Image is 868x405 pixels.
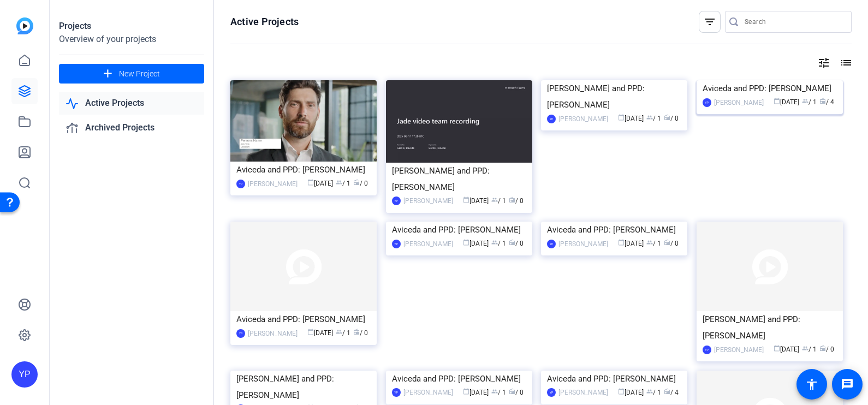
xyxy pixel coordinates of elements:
span: [DATE] [618,389,644,396]
h1: Active Projects [230,15,299,28]
a: Active Projects [59,92,204,115]
span: group [336,179,342,186]
span: radio [819,98,826,104]
div: [PERSON_NAME] [248,178,298,189]
span: radio [353,329,360,335]
span: / 1 [336,180,350,187]
span: calendar_today [774,345,780,352]
div: YP [236,329,245,338]
span: calendar_today [463,196,469,203]
mat-icon: accessibility [805,378,818,391]
div: Aviceda and PPD: [PERSON_NAME] [392,222,526,238]
span: / 0 [664,240,679,247]
div: YP [392,388,401,397]
mat-icon: tune [817,56,830,69]
span: [DATE] [774,98,799,106]
mat-icon: list [839,56,852,69]
span: [DATE] [307,180,333,187]
span: [DATE] [463,389,489,396]
div: [PERSON_NAME] [558,387,608,398]
span: [DATE] [774,346,799,353]
span: / 0 [509,240,524,247]
span: [DATE] [307,329,333,337]
div: Aviceda and PPD: [PERSON_NAME] [703,80,837,97]
span: group [491,239,498,246]
span: group [336,329,342,335]
span: radio [509,388,515,395]
span: / 0 [353,329,368,337]
span: / 0 [353,180,368,187]
div: Overview of your projects [59,33,204,46]
span: / 0 [664,115,679,122]
button: New Project [59,64,204,84]
div: [PERSON_NAME] and PPD: [PERSON_NAME] [703,311,837,344]
div: Aviceda and PPD: [PERSON_NAME] [547,371,681,387]
span: / 1 [646,115,661,122]
span: [DATE] [463,197,489,205]
div: YP [547,115,556,123]
span: [DATE] [618,240,644,247]
div: Aviceda and PPD: [PERSON_NAME] [236,162,371,178]
div: [PERSON_NAME] [403,239,453,249]
span: group [802,345,808,352]
span: [DATE] [618,115,644,122]
span: radio [664,239,670,246]
div: [PERSON_NAME] [558,239,608,249]
span: / 4 [819,98,834,106]
div: YP [392,196,401,205]
a: Archived Projects [59,117,204,139]
mat-icon: filter_list [703,15,716,28]
span: group [646,239,653,246]
span: group [491,388,498,395]
div: YP [547,388,556,397]
span: / 1 [336,329,350,337]
span: New Project [119,68,160,80]
span: / 4 [664,389,679,396]
div: Aviceda and PPD: [PERSON_NAME] [236,311,371,327]
div: [PERSON_NAME] [403,387,453,398]
span: / 1 [491,197,506,205]
input: Search [745,15,843,28]
span: / 1 [646,389,661,396]
span: calendar_today [618,239,625,246]
span: calendar_today [618,388,625,395]
span: / 1 [491,389,506,396]
span: radio [509,239,515,246]
span: calendar_today [774,98,780,104]
span: calendar_today [307,179,314,186]
div: YP [392,240,401,248]
mat-icon: message [841,378,854,391]
span: / 0 [819,346,834,353]
span: calendar_today [463,239,469,246]
div: YP [236,180,245,188]
span: / 0 [509,389,524,396]
span: group [646,388,653,395]
div: [PERSON_NAME] and PPD: [PERSON_NAME] [547,80,681,113]
div: [PERSON_NAME] and PPD: [PERSON_NAME] [392,163,526,195]
span: / 1 [802,98,817,106]
span: group [802,98,808,104]
div: Aviceda and PPD: [PERSON_NAME] [392,371,526,387]
span: calendar_today [307,329,314,335]
span: group [646,114,653,121]
div: [PERSON_NAME] [714,97,764,108]
span: group [491,196,498,203]
span: [DATE] [463,240,489,247]
div: [PERSON_NAME] and PPD: [PERSON_NAME] [236,371,371,403]
span: / 1 [646,240,661,247]
span: radio [664,388,670,395]
div: [PERSON_NAME] [248,328,298,339]
span: / 1 [491,240,506,247]
img: blue-gradient.svg [16,17,33,34]
mat-icon: add [101,67,115,81]
span: radio [819,345,826,352]
span: calendar_today [618,114,625,121]
div: [PERSON_NAME] [714,344,764,355]
span: calendar_today [463,388,469,395]
div: [PERSON_NAME] [403,195,453,206]
span: / 1 [802,346,817,353]
span: radio [664,114,670,121]
span: / 0 [509,197,524,205]
div: YP [703,346,711,354]
div: YP [11,361,38,388]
